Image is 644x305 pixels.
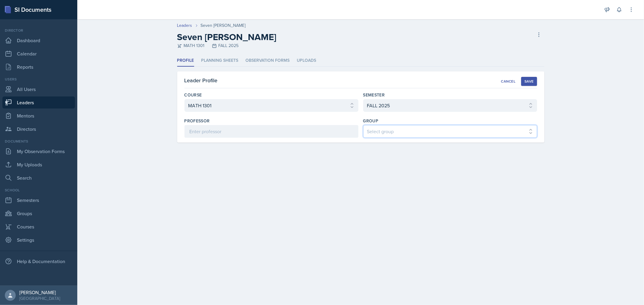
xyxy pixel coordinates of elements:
[2,187,75,193] div: School
[524,79,533,84] div: Save
[184,125,358,138] input: Enter professor
[2,34,75,46] a: Dashboard
[2,61,75,73] a: Reports
[2,255,75,267] div: Help & Documentation
[2,194,75,206] a: Semesters
[297,55,316,67] li: Uploads
[184,92,202,98] label: Course
[2,234,75,246] a: Settings
[2,110,75,122] a: Mentors
[19,289,60,295] div: [PERSON_NAME]
[184,76,218,84] h3: Leader Profile
[498,77,519,86] button: Cancel
[2,123,75,135] a: Directors
[2,207,75,219] a: Groups
[246,55,290,67] li: Observation Forms
[177,55,194,67] li: Profile
[2,172,75,184] a: Search
[184,118,210,124] label: Professor
[201,55,239,67] li: Planning Sheets
[363,118,379,124] label: Group
[177,22,192,29] a: Leaders
[2,83,75,95] a: All Users
[2,77,75,82] div: Users
[177,42,277,49] div: MATH 1301 FALL 2025
[501,79,515,84] div: Cancel
[2,159,75,171] a: My Uploads
[363,92,385,98] label: Semester
[19,295,60,301] div: [GEOGRAPHIC_DATA]
[2,48,75,60] a: Calendar
[201,22,246,29] div: Seven [PERSON_NAME]
[177,32,277,42] h2: Seven [PERSON_NAME]
[2,221,75,233] a: Courses
[2,139,75,144] div: Documents
[2,96,75,108] a: Leaders
[2,145,75,157] a: My Observation Forms
[2,28,75,33] div: Director
[521,77,537,86] button: Save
